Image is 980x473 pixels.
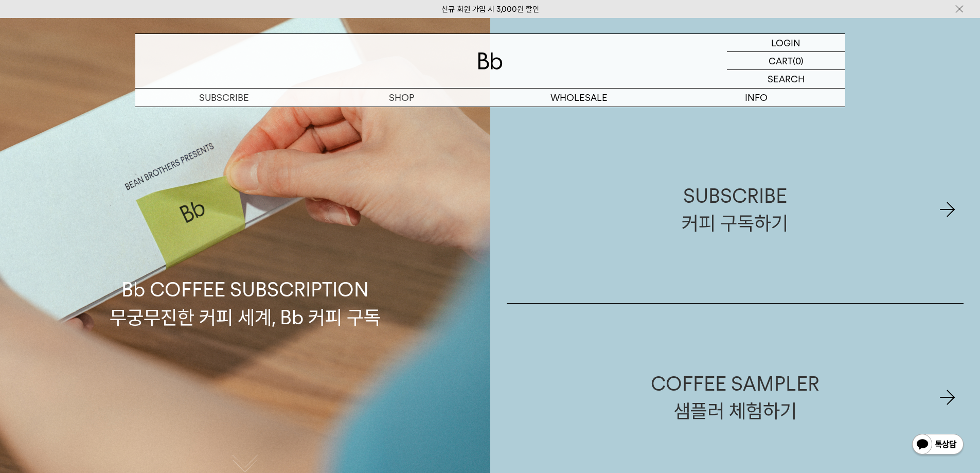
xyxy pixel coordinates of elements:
p: Bb COFFEE SUBSCRIPTION 무궁무진한 커피 세계, Bb 커피 구독 [110,178,381,330]
img: 카카오톡 채널 1:1 채팅 버튼 [911,433,965,458]
p: CART [769,52,793,69]
div: COFFEE SAMPLER 샘플러 체험하기 [651,370,819,425]
a: 신규 회원 가입 시 3,000원 할인 [441,5,539,14]
p: LOGIN [771,34,800,51]
div: SUBSCRIBE 커피 구독하기 [682,182,788,237]
a: CART (0) [727,52,845,70]
a: SUBSCRIBE커피 구독하기 [507,116,964,303]
p: SEARCH [768,70,805,88]
a: LOGIN [727,34,845,52]
p: (0) [793,52,804,69]
img: 로고 [478,52,503,69]
p: INFO [668,89,845,107]
a: SHOP [313,89,490,107]
a: SUBSCRIBE [135,89,313,107]
p: WHOLESALE [490,89,668,107]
